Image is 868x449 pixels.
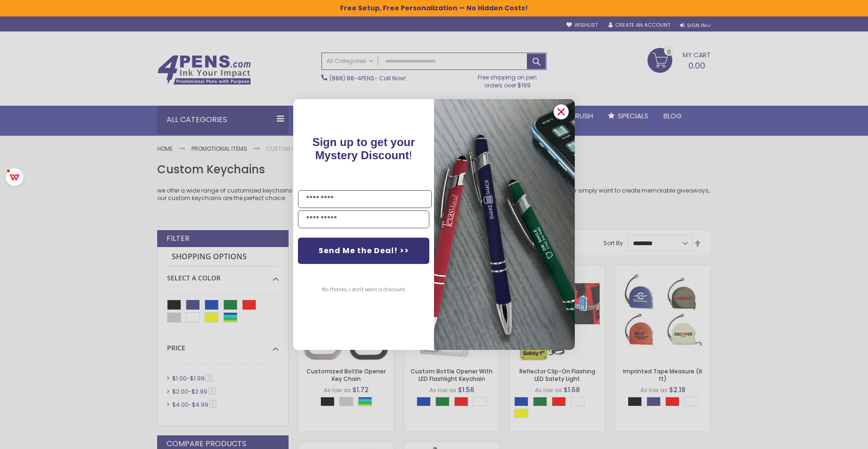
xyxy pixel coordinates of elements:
[312,136,415,162] span: Sign up to get your Mystery Discount
[317,278,411,302] button: No thanks, I don't want a discount.
[553,104,569,120] button: Close dialog
[298,238,429,264] button: Send Me the Deal! >>
[434,99,575,349] img: 081b18bf-2f98-4675-a917-09431eb06994.jpeg
[312,136,415,162] span: !
[298,210,429,228] input: YOUR EMAIL
[791,424,868,449] iframe: Google 顾客评价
